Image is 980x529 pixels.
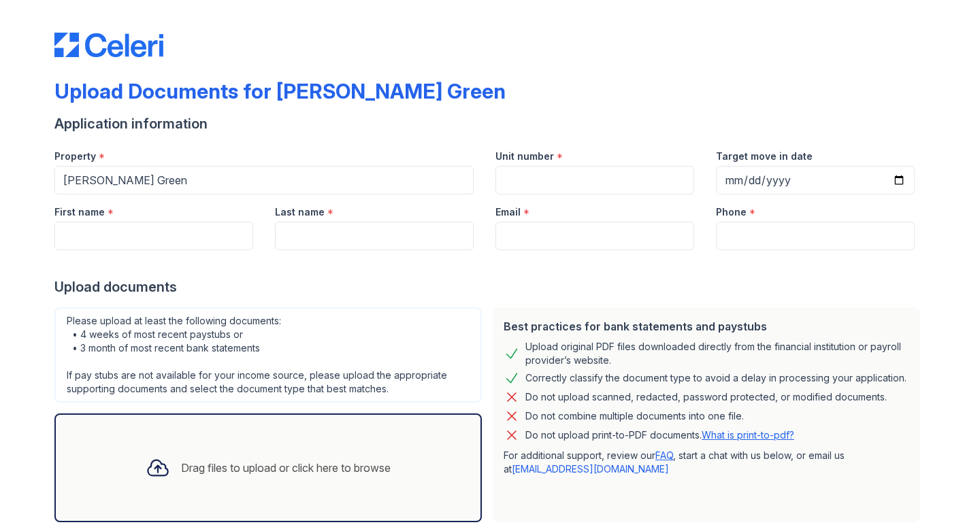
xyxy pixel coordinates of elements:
div: Application information [54,114,926,133]
div: Please upload at least the following documents: • 4 weeks of most recent paystubs or • 3 month of... [54,307,482,403]
a: [EMAIL_ADDRESS][DOMAIN_NAME] [512,463,669,475]
div: Upload original PDF files downloaded directly from the financial institution or payroll provider’... [525,340,909,367]
label: Unit number [495,150,554,163]
div: Correctly classify the document type to avoid a delay in processing your application. [525,370,906,386]
div: Do not combine multiple documents into one file. [525,408,744,424]
a: What is print-to-pdf? [702,429,794,441]
div: Drag files to upload or click here to browse [181,460,391,476]
div: Do not upload scanned, redacted, password protected, or modified documents. [525,389,887,405]
label: Email [495,205,521,219]
div: Upload Documents for [PERSON_NAME] Green [54,79,506,103]
label: Last name [275,205,325,219]
a: FAQ [655,449,673,461]
label: Phone [716,205,747,219]
label: Property [54,150,96,163]
div: Best practices for bank statements and paystubs [504,318,909,335]
img: CE_Logo_Blue-a8612792a0a2168367f1c8372b55b34899dd931a85d93a1a3d3e32e68fde9ad4.png [54,33,163,57]
p: Do not upload print-to-PDF documents. [525,428,794,442]
label: First name [54,205,105,219]
label: Target move in date [716,150,813,163]
p: For additional support, review our , start a chat with us below, or email us at [504,449,909,476]
div: Upload documents [54,277,926,296]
